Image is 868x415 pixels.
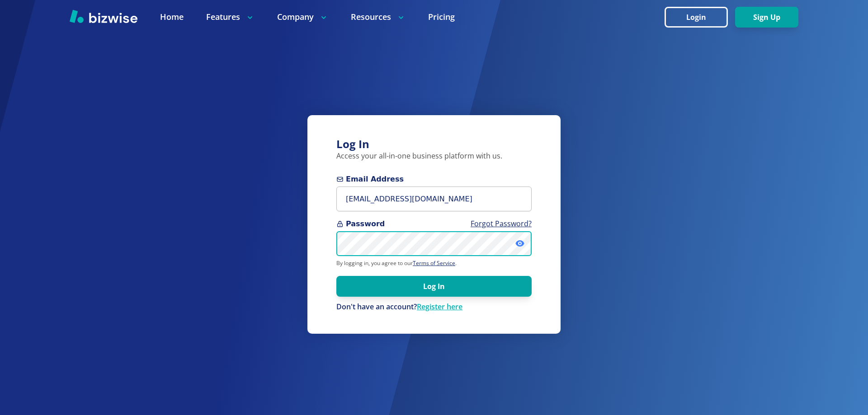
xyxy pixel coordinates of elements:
p: Company [277,11,328,23]
p: Don't have an account? [336,302,532,312]
span: Email Address [336,174,532,185]
a: Register here [417,302,462,312]
input: you@example.com [336,187,532,211]
a: Sign Up [735,13,798,22]
h3: Log In [336,137,532,152]
button: Log In [336,276,532,297]
button: Login [665,7,728,28]
a: Terms of Service [413,259,455,267]
div: Don't have an account?Register here [336,302,532,312]
span: Password [336,219,532,229]
button: Sign Up [735,7,798,28]
a: Login [665,13,735,22]
a: Home [160,11,184,23]
p: By logging in, you agree to our . [336,260,532,267]
p: Access your all-in-one business platform with us. [336,151,532,161]
a: Forgot Password? [471,219,532,228]
img: Bizwise Logo [70,9,137,23]
p: Features [206,11,255,23]
a: Pricing [428,11,455,23]
p: Resources [351,11,406,23]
